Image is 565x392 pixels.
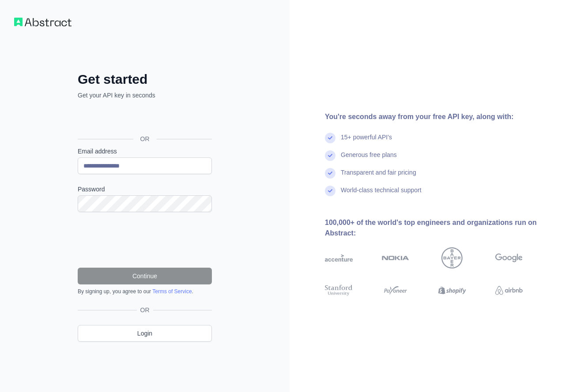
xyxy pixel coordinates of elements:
a: Terms of Service [152,288,192,295]
div: World-class technical support [341,186,422,203]
label: Email address [78,147,212,156]
div: 100,000+ of the world's top engineers and organizations run on Abstract: [325,217,551,239]
a: Login [78,325,212,342]
img: check mark [325,168,335,179]
span: OR [133,134,157,143]
div: Transparent and fair pricing [341,168,416,186]
img: google [495,247,523,269]
h2: Get started [78,71,212,87]
iframe: reCAPTCHA [78,223,212,257]
img: airbnb [495,284,523,297]
img: accenture [325,247,353,269]
img: check mark [325,133,335,143]
label: Password [78,185,212,194]
div: Generous free plans [341,150,397,168]
p: Get your API key in seconds [78,91,212,100]
img: check mark [325,150,335,161]
img: stanford university [325,284,353,297]
img: payoneer [382,284,410,297]
span: OR [137,306,153,314]
img: nokia [382,247,410,269]
div: By signing up, you agree to our . [78,288,212,295]
iframe: Bouton "Se connecter avec Google" [73,109,215,129]
img: shopify [438,284,466,297]
div: You're seconds away from your free API key, along with: [325,112,551,122]
img: check mark [325,186,335,196]
button: Continue [78,268,212,284]
div: 15+ powerful API's [341,133,392,150]
img: bayer [441,247,463,269]
img: Workflow [14,18,72,26]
